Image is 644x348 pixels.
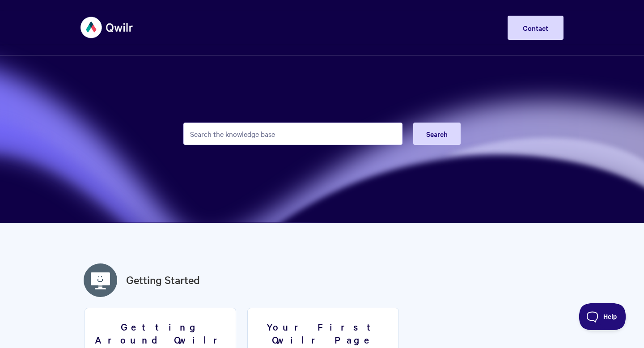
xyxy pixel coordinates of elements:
h3: Getting Around Qwilr [90,320,230,346]
span: Search [426,129,448,139]
a: Contact [508,16,563,40]
h3: Your First Qwilr Page [253,320,393,346]
img: Qwilr Help Center [80,11,134,44]
a: Getting Started [126,272,200,288]
input: Search the knowledge base [183,123,402,145]
button: Search [413,123,461,145]
iframe: Toggle Customer Support [579,303,626,330]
